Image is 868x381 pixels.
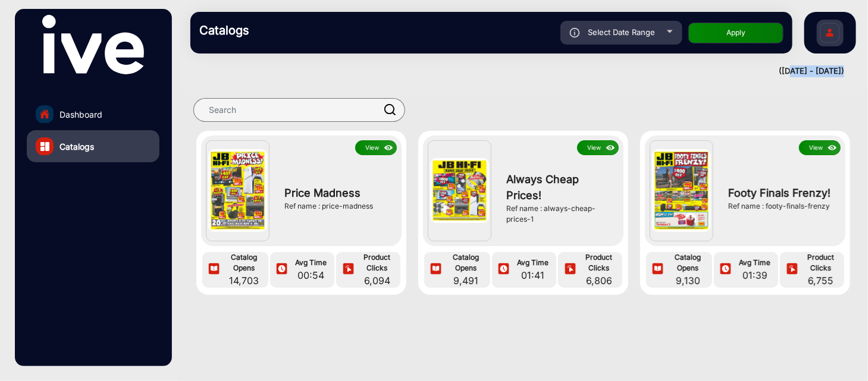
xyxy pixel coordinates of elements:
span: Catalog Opens [223,252,265,273]
span: Catalogs [59,140,94,153]
span: Avg Time [735,257,775,268]
span: 14,703 [223,273,265,288]
span: Product Clicks [801,252,841,273]
img: home [39,109,50,119]
img: icon [826,141,839,155]
button: Viewicon [355,140,397,155]
span: Always Cheap Prices! [506,171,613,203]
span: Avg Time [291,257,331,268]
button: Viewicon [799,140,841,155]
a: Catalogs [27,130,159,162]
div: Ref name : price-madness [284,201,391,212]
span: 6,806 [579,273,619,288]
img: icon [785,263,799,276]
img: Always Cheap Prices! [430,158,489,223]
span: Price Madness [284,185,391,201]
button: Apply [688,23,784,43]
div: ([DATE] - [DATE]) [178,65,844,77]
input: Search [193,98,405,122]
span: Catalog Opens [445,252,487,273]
img: icon [207,263,221,276]
img: prodSearch.svg [384,104,396,115]
span: Product Clicks [357,252,397,273]
img: icon [497,263,510,276]
span: 00:54 [291,268,331,282]
img: Sign%20Up.svg [817,14,842,55]
img: icon [719,263,732,276]
span: Dashboard [59,108,102,121]
span: 6,755 [801,273,841,288]
span: Catalog Opens [667,252,709,273]
span: 01:39 [735,268,775,282]
span: 6,094 [357,273,397,288]
span: 9,130 [667,273,709,288]
span: Avg Time [513,257,553,268]
span: 01:41 [513,268,553,282]
img: icon [651,263,665,276]
img: icon [563,263,577,276]
span: 9,491 [445,273,487,288]
div: Ref name : footy-finals-frenzy [728,201,835,212]
img: icon [604,141,618,155]
img: icon [570,28,580,37]
img: Footy Finals Frenzy! [652,149,711,231]
img: icon [382,141,396,155]
a: Dashboard [27,98,159,130]
img: catalog [40,142,49,151]
button: Viewicon [577,140,619,155]
img: icon [429,263,443,276]
img: Price Madness [208,149,267,231]
div: Ref name : always-cheap-prices-1 [506,203,613,225]
span: Select Date Range [588,27,655,37]
img: icon [275,263,289,276]
span: Footy Finals Frenzy! [728,185,835,201]
img: vmg-logo [42,15,143,74]
img: icon [341,263,355,276]
h3: Catalogs [199,23,366,37]
span: Product Clicks [579,252,619,273]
